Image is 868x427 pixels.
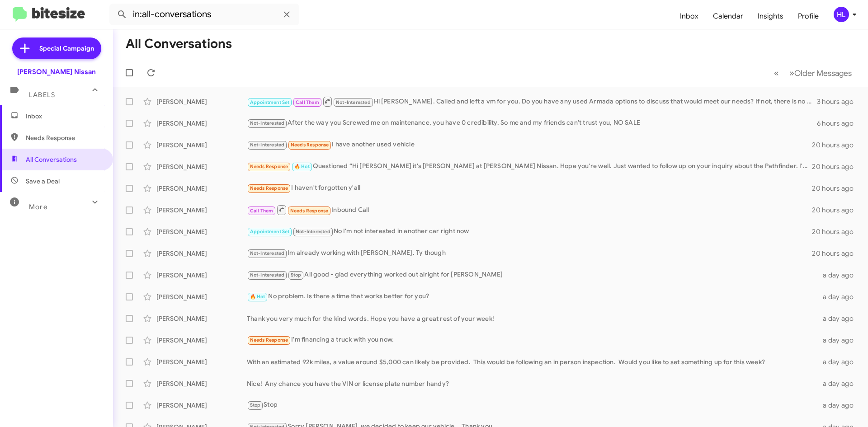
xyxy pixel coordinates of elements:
[156,206,247,215] div: [PERSON_NAME]
[156,401,247,410] div: [PERSON_NAME]
[29,203,47,211] span: More
[774,67,779,79] span: «
[156,314,247,323] div: [PERSON_NAME]
[26,155,77,164] span: All Conversations
[156,379,247,388] div: [PERSON_NAME]
[250,337,288,343] span: Needs Response
[250,120,285,126] span: Not-Interested
[247,118,817,128] div: After the way you Screwed me on maintenance, you have 0 credibility. So me and my friends can't t...
[126,37,232,51] h1: All Conversations
[29,91,55,99] span: Labels
[156,162,247,171] div: [PERSON_NAME]
[817,379,861,388] div: a day ago
[769,64,857,82] nav: Page navigation example
[817,97,861,106] div: 3 hours ago
[812,206,861,215] div: 20 hours ago
[156,227,247,236] div: [PERSON_NAME]
[250,402,261,408] span: Stop
[12,38,101,59] a: Special Campaign
[247,379,817,388] div: Nice! Any chance you have the VIN or license plate number handy?
[250,272,285,278] span: Not-Interested
[156,119,247,128] div: [PERSON_NAME]
[247,291,817,302] div: No problem. Is there a time that works better for you?
[812,227,861,236] div: 20 hours ago
[673,3,706,29] a: Inbox
[109,4,299,25] input: Search
[156,141,247,150] div: [PERSON_NAME]
[812,162,861,171] div: 20 hours ago
[247,96,817,107] div: Hi [PERSON_NAME]. Called and left a vm for you. Do you have any used Armada options to discuss th...
[247,314,817,323] div: Thank you very much for the kind words. Hope you have a great rest of your week!
[291,272,302,278] span: Stop
[812,141,861,150] div: 20 hours ago
[250,142,285,148] span: Not-Interested
[750,3,791,29] a: Insights
[250,294,265,300] span: 🔥 Hot
[247,248,812,258] div: Im already working with [PERSON_NAME]. Ty though
[784,64,857,82] button: Next
[250,185,288,191] span: Needs Response
[247,183,812,193] div: I haven't forgotten y'all
[250,164,288,169] span: Needs Response
[291,142,329,148] span: Needs Response
[17,67,96,76] div: [PERSON_NAME] Nissan
[834,7,849,22] div: HL
[156,336,247,345] div: [PERSON_NAME]
[156,184,247,193] div: [PERSON_NAME]
[247,226,812,237] div: No I'm not interested in another car right now
[247,357,817,366] div: With an estimated 92k miles, a value around $5,000 can likely be provided. This would be followin...
[296,99,319,105] span: Call Them
[250,208,274,214] span: Call Them
[156,97,247,106] div: [PERSON_NAME]
[156,249,247,258] div: [PERSON_NAME]
[769,64,784,82] button: Previous
[247,400,817,410] div: Stop
[826,7,858,22] button: HL
[294,164,310,169] span: 🔥 Hot
[156,271,247,280] div: [PERSON_NAME]
[817,292,861,301] div: a day ago
[817,271,861,280] div: a day ago
[817,336,861,345] div: a day ago
[247,204,812,216] div: Inbound Call
[156,292,247,301] div: [PERSON_NAME]
[26,177,60,186] span: Save a Deal
[817,357,861,366] div: a day ago
[812,249,861,258] div: 20 hours ago
[26,112,103,121] span: Inbox
[296,229,330,235] span: Not-Interested
[817,314,861,323] div: a day ago
[39,44,94,53] span: Special Campaign
[250,99,290,105] span: Appointment Set
[247,161,812,172] div: Questioned “Hi [PERSON_NAME] it's [PERSON_NAME] at [PERSON_NAME] Nissan. Hope you're well. Just w...
[250,229,290,235] span: Appointment Set
[250,250,285,256] span: Not-Interested
[336,99,371,105] span: Not-Interested
[706,3,750,29] a: Calendar
[794,68,852,78] span: Older Messages
[789,67,794,79] span: »
[817,401,861,410] div: a day ago
[247,270,817,280] div: All good - glad everything worked out alright for [PERSON_NAME]
[812,184,861,193] div: 20 hours ago
[247,335,817,345] div: I'm financing a truck with you now.
[290,208,329,214] span: Needs Response
[26,133,103,142] span: Needs Response
[156,357,247,366] div: [PERSON_NAME]
[247,140,812,150] div: I have another used vehicle
[817,119,861,128] div: 6 hours ago
[791,3,826,29] a: Profile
